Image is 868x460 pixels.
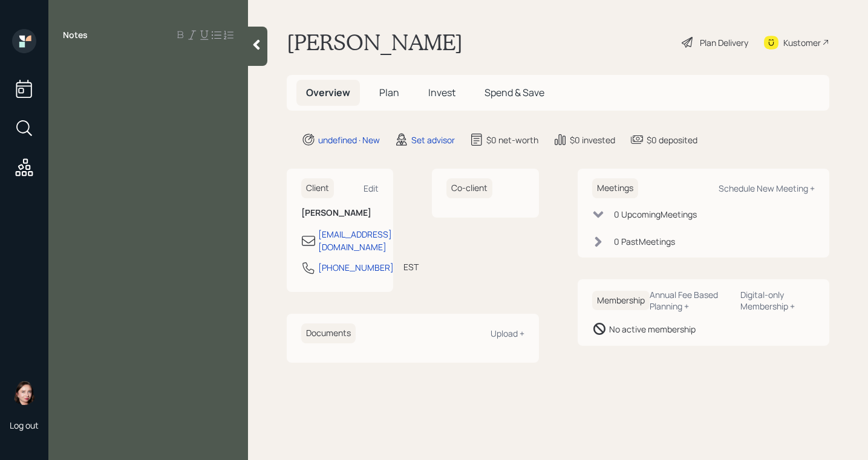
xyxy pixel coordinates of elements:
div: [EMAIL_ADDRESS][DOMAIN_NAME] [318,228,392,253]
div: $0 invested [570,134,615,146]
div: Digital-only Membership + [740,289,815,312]
h6: Meetings [592,178,638,198]
div: undefined · New [318,134,380,146]
div: [PHONE_NUMBER] [318,261,394,274]
div: No active membership [609,323,696,335]
h6: Documents [301,323,356,343]
span: Spend & Save [485,86,544,99]
div: $0 net-worth [486,134,538,146]
div: EST [403,261,419,273]
span: Invest [428,86,455,99]
div: $0 deposited [647,134,697,146]
div: Schedule New Meeting + [719,183,815,194]
div: Plan Delivery [700,36,748,49]
h6: [PERSON_NAME] [301,208,379,218]
div: Edit [364,183,379,194]
div: 0 Upcoming Meeting s [614,208,697,221]
div: Kustomer [783,36,821,49]
h1: [PERSON_NAME] [287,29,463,56]
h6: Client [301,178,334,198]
h6: Co-client [446,178,492,198]
h6: Membership [592,291,650,311]
div: Upload + [491,328,524,339]
div: 0 Past Meeting s [614,235,675,248]
span: Overview [306,86,350,99]
label: Notes [63,29,88,41]
div: Log out [10,420,39,431]
div: Set advisor [411,134,455,146]
span: Plan [379,86,399,99]
img: aleksandra-headshot.png [12,381,36,405]
div: Annual Fee Based Planning + [650,289,731,312]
